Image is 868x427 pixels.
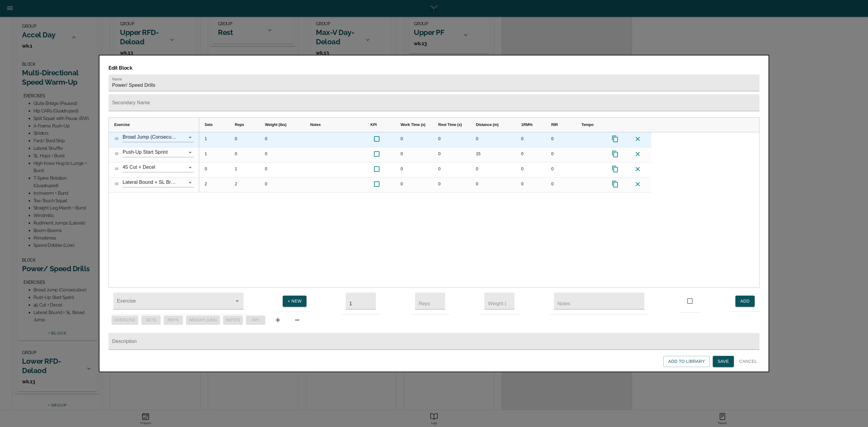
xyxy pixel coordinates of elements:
span: Distance (m) [476,122,498,127]
div: 0 [259,177,305,192]
div: 2 [199,177,229,192]
span: 1RM% [521,122,533,127]
div: 0 [470,177,516,192]
div: Press SPACE to select this row. [109,147,199,162]
div: 0 [229,132,259,147]
div: 0 [395,162,433,177]
h3: Edit Block [108,64,759,71]
div: 0 [259,147,305,162]
div: 0 [470,132,516,147]
div: 0 [516,132,546,147]
div: 15 [470,147,516,162]
span: + NEW [288,297,302,305]
div: 1 [199,147,229,162]
span: Weight (lbs) [265,122,286,127]
button: Save [713,356,734,367]
div: 0 [516,177,546,192]
button: Cancel [737,356,759,367]
div: 0 [516,147,546,162]
div: 0 [199,162,229,177]
div: 1 [229,162,259,177]
span: KPI [370,122,377,127]
div: 0 [546,132,576,147]
span: RIR [551,122,558,127]
span: ADD [740,297,750,305]
input: Reps [415,293,445,309]
div: Press SPACE to select this row. [199,147,651,162]
button: Open [186,133,194,142]
button: Open [186,148,194,157]
div: 0 [259,162,305,177]
div: 1 [199,132,229,147]
button: Add to Library [663,356,710,367]
span: Add to Library [668,358,705,365]
input: Sets [346,293,376,309]
div: 0 [516,162,546,177]
div: 0 [470,162,516,177]
div: 0 [395,132,433,147]
span: Save [718,358,729,365]
span: Work Time (s) [401,122,425,127]
div: 0 [433,162,470,177]
button: Open [233,297,241,305]
div: 0 [546,147,576,162]
span: Notes [310,122,321,127]
span: Reps [235,122,244,127]
input: Notes [554,293,644,309]
input: Weight (lbs) [484,293,514,309]
div: 0 [229,147,259,162]
div: 0 [546,162,576,177]
span: Rest Time (s) [438,122,462,127]
div: 0 [433,177,470,192]
div: 0 [259,132,305,147]
span: Tempo [581,122,593,127]
div: 2 [229,177,259,192]
div: 0 [395,147,433,162]
span: Sets [205,122,213,127]
div: 0 [433,147,470,162]
div: 0 [395,177,433,192]
span: Exercise [114,122,130,127]
div: 0 [433,132,470,147]
div: 0 [546,177,576,192]
span: Cancel [739,358,757,365]
button: Open [186,178,194,187]
button: + NEW [283,296,307,307]
button: Open [186,163,194,172]
button: ADD [735,296,755,307]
